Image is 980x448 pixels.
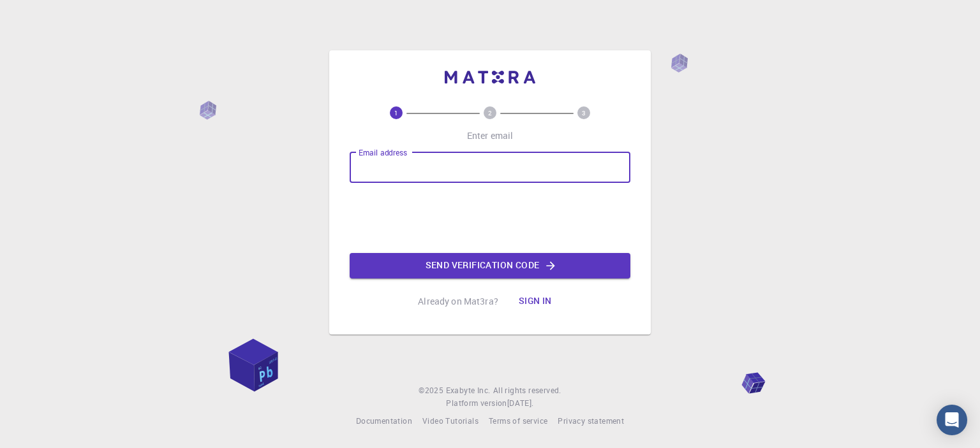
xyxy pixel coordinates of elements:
a: Exabyte Inc. [446,384,491,397]
a: Documentation [356,415,412,428]
a: Terms of service [489,415,547,428]
text: 1 [394,108,398,117]
a: [DATE]. [507,397,534,410]
span: © 2025 [419,384,445,397]
p: Already on Mat3ra? [418,295,498,308]
button: Sign in [509,289,562,314]
a: Privacy statement [558,415,624,428]
button: Send verification code [350,253,630,278]
label: Email address [359,147,407,158]
span: Terms of service [489,415,547,426]
div: Open Intercom Messenger [937,405,967,435]
span: Exabyte Inc. [446,385,491,395]
text: 3 [582,108,586,117]
span: Platform version [446,397,507,410]
text: 2 [488,108,492,117]
span: Video Tutorials [422,415,479,426]
span: Privacy statement [558,415,624,426]
span: Documentation [356,415,412,426]
p: Enter email [467,129,514,142]
span: All rights reserved. [493,384,561,397]
span: [DATE] . [507,398,534,408]
iframe: reCAPTCHA [393,193,587,243]
a: Video Tutorials [422,415,479,428]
